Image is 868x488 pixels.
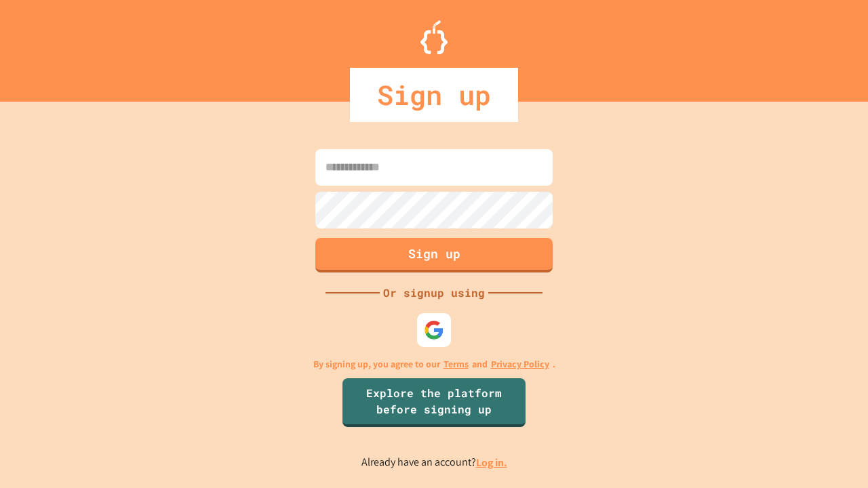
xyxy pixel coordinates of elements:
[361,454,507,471] p: Already have an account?
[420,20,448,54] img: Logo.svg
[443,357,469,371] a: Terms
[380,285,488,301] div: Or signup using
[315,238,553,272] button: Sign up
[476,455,507,470] a: Log in.
[491,357,549,371] a: Privacy Policy
[350,68,518,122] div: Sign up
[342,378,526,427] a: Explore the platform before signing up
[424,320,444,340] img: google-icon.svg
[313,357,555,371] p: By signing up, you agree to our and .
